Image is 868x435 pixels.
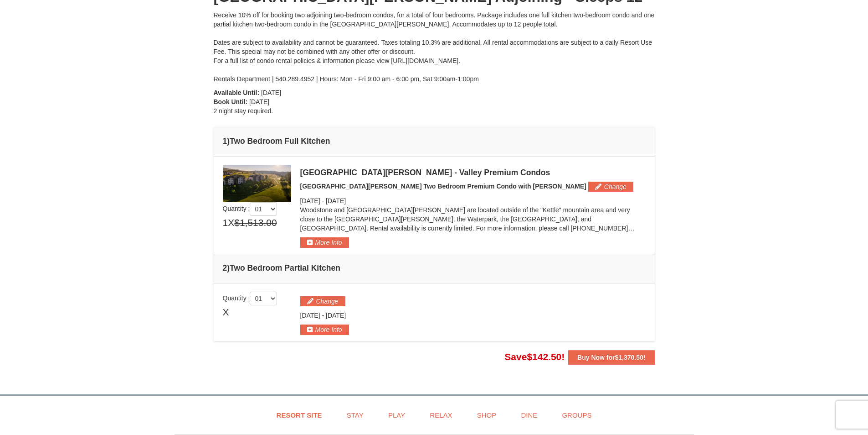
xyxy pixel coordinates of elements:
[322,197,324,204] span: -
[261,89,281,96] span: [DATE]
[550,405,603,425] a: Groups
[223,294,277,302] span: Quantity :
[227,263,230,273] span: )
[326,312,346,319] span: [DATE]
[223,305,229,319] span: X
[615,354,643,361] span: $1,370.50
[335,405,375,425] a: Stay
[223,216,228,230] span: 1
[588,182,633,192] button: Change
[228,216,234,230] span: X
[300,183,586,190] span: [GEOGRAPHIC_DATA][PERSON_NAME] Two Bedroom Premium Condo with [PERSON_NAME]
[418,405,463,425] a: Relax
[300,237,349,247] button: More Info
[214,89,260,96] strong: Available Until:
[300,168,646,177] div: [GEOGRAPHIC_DATA][PERSON_NAME] - Valley Premium Condos
[377,405,416,425] a: Play
[527,351,561,362] span: $142.50
[577,354,645,361] strong: Buy Now for !
[227,136,230,146] span: )
[300,205,646,233] p: Woodstone and [GEOGRAPHIC_DATA][PERSON_NAME] are located outside of the "Kettle" mountain area an...
[300,197,320,204] span: [DATE]
[300,325,349,335] button: More Info
[504,351,565,362] span: Save !
[466,405,508,425] a: Shop
[509,405,549,425] a: Dine
[223,263,646,273] h4: 2 Two Bedroom Partial Kitchen
[223,165,291,202] img: 19219041-4-ec11c166.jpg
[234,216,277,230] span: $1,513.00
[265,405,334,425] a: Resort Site
[223,136,646,146] h4: 1 Two Bedroom Full Kitchen
[300,312,320,319] span: [DATE]
[214,10,655,84] div: Receive 10% off for booking two adjoining two-bedroom condos, for a total of four bedrooms. Packa...
[214,98,248,105] strong: Book Until:
[326,197,346,204] span: [DATE]
[322,312,324,319] span: -
[223,205,277,212] span: Quantity :
[249,98,269,105] span: [DATE]
[300,296,345,306] button: Change
[214,107,273,115] span: 2 night stay required.
[568,350,654,365] button: Buy Now for$1,370.50!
